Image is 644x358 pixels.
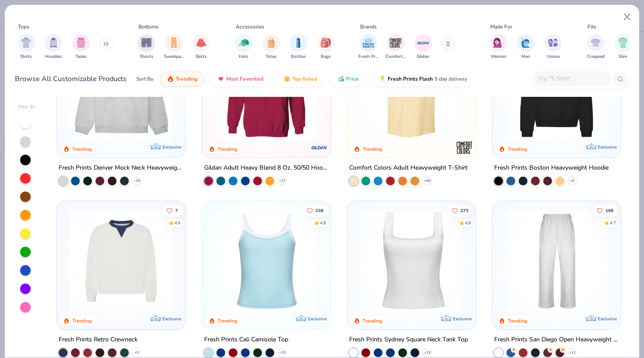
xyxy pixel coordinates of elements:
span: Shirts [20,53,32,60]
div: Tops [18,23,29,31]
button: filter button [235,34,252,60]
div: Fresh Prints Cali Camisole Top [204,334,288,345]
img: Hoodies Image [49,38,58,48]
img: a25d9891-da96-49f3-a35e-76288174bf3a [211,210,322,312]
div: 4.6 [174,220,180,227]
div: 4.7 [610,220,616,227]
span: Tanks [75,53,87,60]
button: filter button [262,34,280,60]
div: 4.8 [465,220,471,227]
div: Bottoms [138,23,159,31]
img: 3abb6cdb-110e-4e18-92a0-dbcd4e53f056 [66,210,177,312]
span: Comfort Colors [386,53,406,60]
span: Skirts [195,53,207,60]
div: filter for Totes [262,34,280,60]
img: Hats Image [239,38,249,48]
span: Most Favorited [226,75,263,82]
span: + 60 [424,178,430,184]
button: filter button [138,34,155,60]
span: Shorts [140,53,153,60]
span: + 15 [279,350,285,355]
div: Comfort Colors Adult Heavyweight T-Shirt [349,163,467,174]
button: Close [619,9,636,25]
img: Tanks Image [76,38,86,48]
span: Exclusive [163,316,182,322]
img: Unisex Image [548,38,558,48]
img: Bottles Image [294,38,303,48]
span: Exclusive [598,316,617,322]
img: 01756b78-01f6-4cc6-8d8a-3c30c1a0c8ac [211,38,322,140]
div: filter for Tanks [72,34,90,60]
button: filter button [587,34,605,60]
div: Fresh Prints Sydney Square Neck Tank Top [349,334,468,345]
input: Try "T-Shirt" [538,74,605,84]
span: Unisex [547,53,560,60]
button: Most Favorited [211,71,270,86]
span: Cropped [587,53,605,60]
img: 94a2aa95-cd2b-4983-969b-ecd512716e9a [356,210,467,312]
div: filter for Women [490,34,507,60]
span: 238 [315,209,323,213]
button: Like [162,205,182,217]
button: filter button [317,34,335,60]
img: Totes Image [266,38,276,48]
div: filter for Bottles [290,34,307,60]
img: Comfort Colors logo [456,139,473,156]
span: Totes [265,53,276,60]
div: Fits [587,23,596,31]
div: Fresh Prints Boston Heavyweight Hoodie [494,163,609,174]
span: Hats [239,53,248,60]
div: filter for Comfort Colors [386,34,406,60]
span: Slim [619,53,627,60]
span: Fresh Prints [358,53,379,60]
img: Fresh Prints Image [362,36,375,50]
img: most_fav.gif [217,75,224,82]
img: trending.gif [167,75,174,82]
div: filter for Fresh Prints [358,34,379,60]
img: Men Image [521,38,531,48]
div: Sort By [136,75,153,83]
div: Accessories [236,23,264,31]
span: Women [491,53,506,60]
span: + 11 [569,350,576,355]
button: Top Rated [277,71,324,86]
div: filter for Skirts [192,34,210,60]
span: 5 day delivery [435,74,467,84]
button: filter button [517,34,534,60]
span: Sweatpants [164,53,184,60]
button: filter button [358,34,379,60]
span: 273 [460,209,468,213]
button: filter button [290,34,307,60]
div: Gildan Adult Heavy Blend 8 Oz. 50/50 Hooded Sweatshirt [204,163,329,174]
div: filter for Shirts [18,34,35,60]
img: df5250ff-6f61-4206-a12c-24931b20f13c [501,210,612,312]
div: filter for Gildan [414,34,432,60]
img: f5d85501-0dbb-4ee4-b115-c08fa3845d83 [66,38,177,140]
img: 91acfc32-fd48-4d6b-bdad-a4c1a30ac3fc [501,38,612,140]
span: Exclusive [308,316,327,322]
div: filter for Sweatpants [164,34,184,60]
span: Gildan [417,53,429,60]
button: filter button [192,34,210,60]
img: Slim Image [618,38,628,48]
button: filter button [45,34,62,60]
span: + 5 [134,350,139,355]
div: Made For [490,23,512,31]
button: Trending [160,71,204,86]
button: Fresh Prints Flash5 day delivery [372,71,474,86]
div: 4.8 [319,220,326,227]
img: flash.gif [379,75,386,82]
span: 168 [605,209,613,213]
span: Exclusive [163,144,182,150]
div: Fresh Prints Retro Crewneck [59,334,138,345]
img: Bags Image [321,38,330,48]
div: filter for Men [517,34,534,60]
div: filter for Hats [235,34,252,60]
button: filter button [18,34,35,60]
div: Brands [360,23,377,31]
span: Hoodies [45,53,62,60]
span: Fresh Prints Flash [388,75,433,82]
span: + 37 [279,178,285,184]
button: filter button [414,34,432,60]
div: filter for Hoodies [45,34,62,60]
